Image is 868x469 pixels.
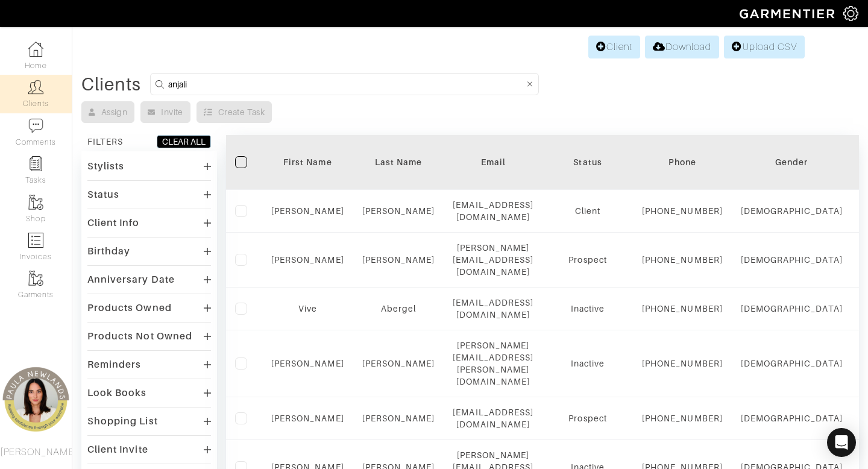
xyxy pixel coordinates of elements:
[642,357,723,370] div: [PHONE_NUMBER]
[28,118,43,133] img: comment-icon-a0a6a9ef722e966f86d9cbdc48e553b5cf19dbc54f86b18d962a5391bc8f6eb6.png
[734,3,843,24] img: garmentier-logo-header-white-b43fb05a5012e4ada735d5af1a66efaba907eab6374d6393d1fbf88cb4ef424d.png
[453,406,533,430] div: [EMAIL_ADDRESS][DOMAIN_NAME]
[741,254,843,266] div: [DEMOGRAPHIC_DATA]
[642,303,723,315] div: [PHONE_NUMBER]
[87,330,192,342] div: Products Not Owned
[552,254,624,266] div: Prospect
[87,136,123,148] div: FILTERS
[453,242,533,278] div: [PERSON_NAME][EMAIL_ADDRESS][DOMAIN_NAME]
[87,217,140,229] div: Client Info
[87,274,175,286] div: Anniversary Date
[271,255,344,265] a: [PERSON_NAME]
[741,357,843,370] div: [DEMOGRAPHIC_DATA]
[741,303,843,315] div: [DEMOGRAPHIC_DATA]
[588,36,640,58] a: Client
[381,304,416,313] a: Abergel
[87,245,130,257] div: Birthday
[28,42,43,57] img: dashboard-icon-dbcd8f5a0b271acd01030246c82b418ddd0df26cd7fceb0bd07c9910d44c42f6.png
[642,156,723,168] div: Phone
[28,233,43,248] img: orders-icon-0abe47150d42831381b5fb84f609e132dff9fe21cb692f30cb5eec754e2cba89.png
[271,206,344,216] a: [PERSON_NAME]
[362,156,435,168] div: Last Name
[157,135,211,148] button: CLEAR ALL
[552,412,624,424] div: Prospect
[81,78,141,90] div: Clients
[353,135,444,190] th: Toggle SortBy
[552,357,624,370] div: Inactive
[642,254,723,266] div: [PHONE_NUMBER]
[741,156,843,168] div: Gender
[87,444,148,456] div: Client Invite
[642,412,723,424] div: [PHONE_NUMBER]
[453,199,533,223] div: [EMAIL_ADDRESS][DOMAIN_NAME]
[642,205,723,217] div: [PHONE_NUMBER]
[645,36,719,58] a: Download
[28,271,43,286] img: garments-icon-b7da505a4dc4fd61783c78ac3ca0ef83fa9d6f193b1c9dc38574b1d14d53ca28.png
[362,414,435,423] a: [PERSON_NAME]
[87,359,141,371] div: Reminders
[87,387,147,399] div: Look Books
[362,255,435,265] a: [PERSON_NAME]
[28,80,43,95] img: clients-icon-6bae9207a08558b7cb47a8932f037763ab4055f8c8b6bfacd5dc20c3e0201464.png
[552,156,624,168] div: Status
[28,156,43,171] img: reminder-icon-8004d30b9f0a5d33ae49ab947aed9ed385cf756f9e5892f1edd6e32f2345188e.png
[271,414,344,423] a: [PERSON_NAME]
[724,36,805,58] a: Upload CSV
[843,6,858,21] img: gear-icon-white-bd11855cb880d31180b6d7d6211b90ccbf57a29d726f0c71d8c61bd08dd39cc2.png
[827,428,856,457] div: Open Intercom Messenger
[87,302,172,314] div: Products Owned
[271,156,344,168] div: First Name
[741,412,843,424] div: [DEMOGRAPHIC_DATA]
[168,77,524,92] input: Search by name, email, phone, city, or state
[552,303,624,315] div: Inactive
[542,135,633,190] th: Toggle SortBy
[453,156,533,168] div: Email
[298,304,317,313] a: Vive
[552,205,624,217] div: Client
[87,189,119,201] div: Status
[453,297,533,321] div: [EMAIL_ADDRESS][DOMAIN_NAME]
[453,339,533,388] div: [PERSON_NAME][EMAIL_ADDRESS][PERSON_NAME][DOMAIN_NAME]
[87,415,158,427] div: Shopping List
[732,135,852,190] th: Toggle SortBy
[271,359,344,368] a: [PERSON_NAME]
[162,136,206,148] div: CLEAR ALL
[262,135,353,190] th: Toggle SortBy
[87,160,124,172] div: Stylists
[362,359,435,368] a: [PERSON_NAME]
[741,205,843,217] div: [DEMOGRAPHIC_DATA]
[28,195,43,210] img: garments-icon-b7da505a4dc4fd61783c78ac3ca0ef83fa9d6f193b1c9dc38574b1d14d53ca28.png
[362,206,435,216] a: [PERSON_NAME]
